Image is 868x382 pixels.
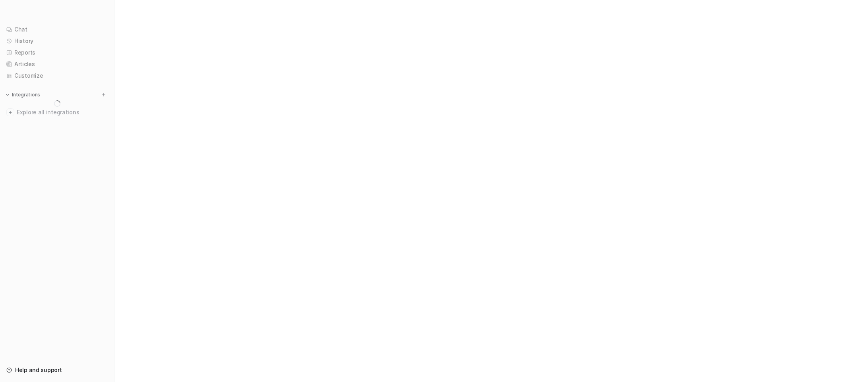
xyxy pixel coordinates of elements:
button: Integrations [3,91,43,99]
a: Articles [3,59,111,70]
img: explore all integrations [6,108,14,116]
a: Customize [3,70,111,81]
a: Explore all integrations [3,107,111,118]
span: Explore all integrations [17,106,108,119]
a: Help and support [3,364,111,376]
a: Reports [3,47,111,58]
a: History [3,35,111,47]
a: Chat [3,24,111,35]
img: expand menu [5,92,10,98]
img: menu_add.svg [101,92,107,98]
p: Integrations [12,92,40,98]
